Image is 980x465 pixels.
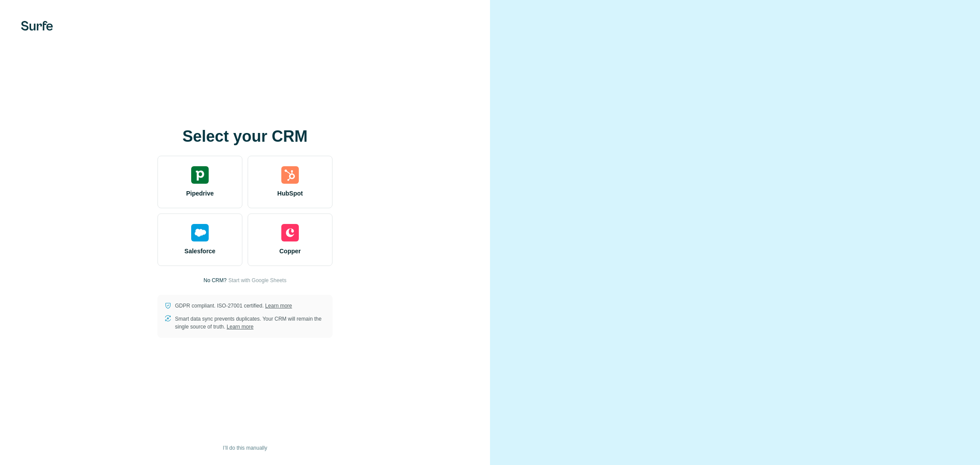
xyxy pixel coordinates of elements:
[191,224,209,241] img: salesforce's logo
[228,276,287,284] button: Start with Google Sheets
[191,166,209,184] img: pipedrive's logo
[175,302,292,310] p: GDPR compliant. ISO-27001 certified.
[203,276,227,284] p: No CRM?
[281,166,299,184] img: hubspot's logo
[280,247,301,255] span: Copper
[277,189,303,198] span: HubSpot
[185,247,216,255] span: Salesforce
[175,315,325,331] p: Smart data sync prevents duplicates. Your CRM will remain the single source of truth.
[227,324,253,330] a: Learn more
[265,303,292,309] a: Learn more
[281,224,299,241] img: copper's logo
[157,128,332,145] h1: Select your CRM
[21,21,53,31] img: Surfe's logo
[223,444,267,452] span: I’ll do this manually
[186,189,213,198] span: Pipedrive
[217,441,273,455] button: I’ll do this manually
